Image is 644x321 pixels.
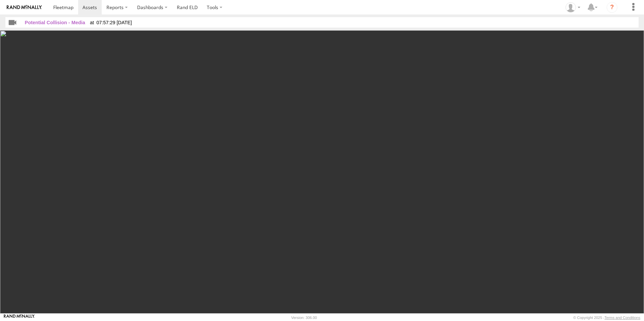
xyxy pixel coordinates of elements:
[563,2,583,12] div: Daniel Del Muro
[90,20,132,25] span: 07:57:29 [DATE]
[291,316,317,320] div: Version: 306.00
[7,5,42,10] img: rand-logo.svg
[605,316,640,320] a: Terms and Conditions
[607,2,617,13] i: ?
[573,316,640,320] div: © Copyright 2025 -
[4,314,35,321] a: Visit our Website
[25,20,85,25] span: Potential Collision - Media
